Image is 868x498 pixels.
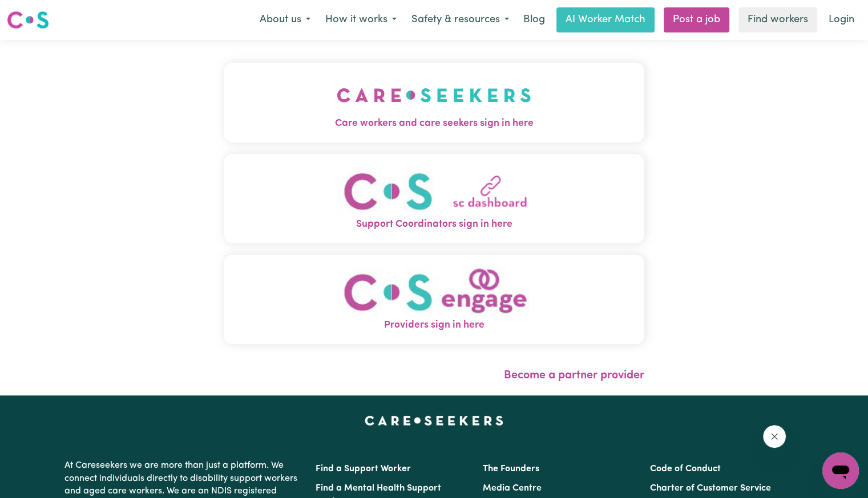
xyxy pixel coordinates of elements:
a: AI Worker Match [556,7,655,32]
a: Code of Conduct [650,464,721,473]
iframe: Button to launch messaging window [822,452,859,489]
a: The Founders [483,464,539,473]
a: Careseekers home page [365,416,503,425]
a: Find workers [738,7,817,32]
span: Need any help? [7,8,69,17]
a: Find a Support Worker [316,464,411,473]
span: Care workers and care seekers sign in here [224,116,644,131]
a: Login [822,7,861,32]
button: Safety & resources [404,8,516,32]
button: Care workers and care seekers sign in here [224,63,644,142]
a: Charter of Customer Service [650,484,771,493]
a: Become a partner provider [504,370,644,381]
img: Careseekers logo [7,10,49,30]
button: How it works [318,8,404,32]
button: Providers sign in here [224,255,644,344]
button: About us [252,8,318,32]
span: Support Coordinators sign in here [224,217,644,232]
a: Blog [516,7,552,32]
a: Careseekers logo [7,7,49,33]
button: Support Coordinators sign in here [224,154,644,243]
a: Media Centre [483,484,542,493]
span: Providers sign in here [224,318,644,333]
iframe: Close message [763,425,786,448]
a: Post a job [664,7,729,32]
